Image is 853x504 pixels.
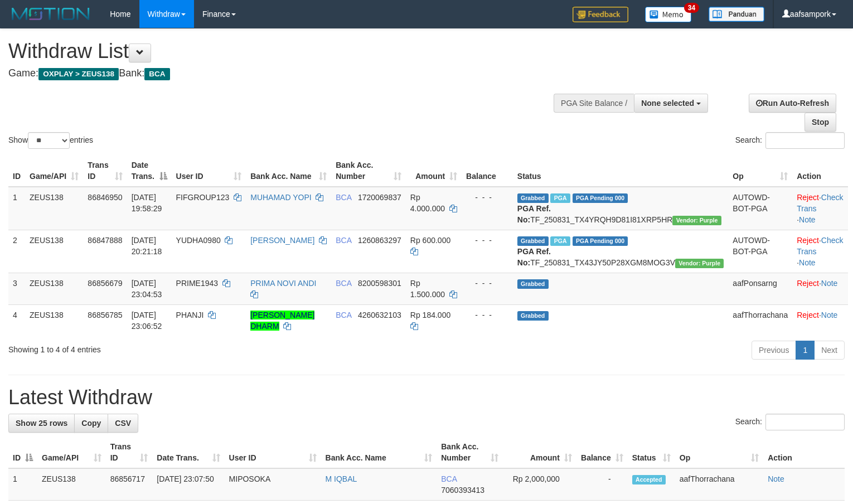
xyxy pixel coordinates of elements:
[250,236,314,245] a: [PERSON_NAME]
[25,304,83,336] td: ZEUS138
[792,187,848,230] td: · ·
[336,311,351,319] span: BCA
[513,155,729,187] th: Status
[28,132,70,149] select: Showentries
[792,155,848,187] th: Action
[172,155,246,187] th: User ID: activate to sort column ascending
[573,236,628,246] span: PGA Pending
[88,236,122,245] span: 86847888
[821,279,838,288] a: Note
[144,68,169,80] span: BCA
[246,155,331,187] th: Bank Acc. Name: activate to sort column ascending
[735,414,845,430] label: Search:
[132,311,162,331] span: [DATE] 23:06:52
[517,279,549,289] span: Grabbed
[821,311,838,319] a: Note
[765,414,845,430] input: Search:
[752,341,796,360] a: Previous
[797,311,819,319] a: Reject
[8,437,37,468] th: ID: activate to sort column descending
[176,193,230,202] span: FIFGROUP123
[573,193,628,203] span: PGA Pending
[576,437,628,468] th: Balance: activate to sort column ascending
[573,7,628,22] img: Feedback.jpg
[797,236,843,256] a: Check Trans
[792,304,848,336] td: ·
[462,155,513,187] th: Balance
[8,386,845,409] h1: Latest Withdraw
[176,311,204,319] span: PHANJI
[8,68,558,79] h4: Game: Bank:
[25,187,83,230] td: ZEUS138
[8,132,93,149] label: Show entries
[797,193,843,213] a: Check Trans
[792,230,848,273] td: · ·
[517,311,549,321] span: Grabbed
[8,187,25,230] td: 1
[628,437,675,468] th: Status: activate to sort column ascending
[632,475,666,484] span: Accepted
[466,309,508,321] div: - - -
[576,468,628,501] td: -
[25,230,83,273] td: ZEUS138
[8,414,75,433] a: Show 25 rows
[16,419,67,428] span: Show 25 rows
[410,236,450,245] span: Rp 600.000
[672,216,721,225] span: Vendor URL: https://trx4.1velocity.biz
[675,259,724,268] span: Vendor URL: https://trx4.1velocity.biz
[88,193,122,202] span: 86846950
[797,193,819,202] a: Reject
[517,247,551,267] b: PGA Ref. No:
[336,236,351,245] span: BCA
[797,236,819,245] a: Reject
[728,155,792,187] th: Op: activate to sort column ascending
[814,341,845,360] a: Next
[250,311,314,331] a: [PERSON_NAME] DHARM
[8,6,93,22] img: MOTION_logo.png
[25,155,83,187] th: Game/API: activate to sort column ascending
[466,278,508,289] div: - - -
[441,474,457,483] span: BCA
[132,236,162,256] span: [DATE] 20:21:18
[37,437,106,468] th: Game/API: activate to sort column ascending
[8,155,25,187] th: ID
[768,474,784,483] a: Note
[763,437,845,468] th: Action
[88,279,122,288] span: 86856679
[115,419,131,428] span: CSV
[634,94,708,113] button: None selected
[517,204,551,224] b: PGA Ref. No:
[331,155,406,187] th: Bank Acc. Number: activate to sort column ascending
[503,437,576,468] th: Amount: activate to sort column ascending
[108,414,138,433] a: CSV
[728,230,792,273] td: AUTOWD-BOT-PGA
[250,193,311,202] a: MUHAMAD YOPI
[106,437,153,468] th: Trans ID: activate to sort column ascending
[641,99,694,108] span: None selected
[410,193,445,213] span: Rp 4.000.000
[326,474,357,483] a: M IQBAL
[503,468,576,501] td: Rp 2,000,000
[88,311,122,319] span: 86856785
[74,414,108,433] a: Copy
[176,236,221,245] span: YUDHA0980
[25,273,83,304] td: ZEUS138
[410,311,450,319] span: Rp 184.000
[321,437,437,468] th: Bank Acc. Name: activate to sort column ascending
[406,155,462,187] th: Amount: activate to sort column ascending
[336,279,351,288] span: BCA
[517,236,549,246] span: Grabbed
[684,3,699,13] span: 34
[8,304,25,336] td: 4
[804,113,836,132] a: Stop
[437,437,502,468] th: Bank Acc. Number: activate to sort column ascending
[225,437,321,468] th: User ID: activate to sort column ascending
[797,279,819,288] a: Reject
[466,192,508,203] div: - - -
[728,187,792,230] td: AUTOWD-BOT-PGA
[8,340,347,355] div: Showing 1 to 4 of 4 entries
[735,132,845,149] label: Search:
[709,7,764,22] img: panduan.png
[152,468,224,501] td: [DATE] 23:07:50
[127,155,172,187] th: Date Trans.: activate to sort column descending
